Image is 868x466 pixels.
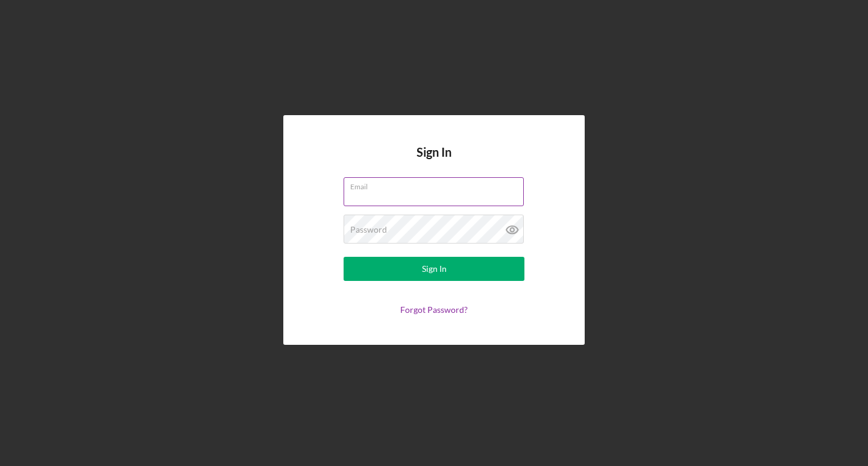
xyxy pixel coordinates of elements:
[350,225,387,235] label: Password
[422,257,447,281] div: Sign In
[417,145,451,177] h4: Sign In
[400,304,468,315] a: Forgot Password?
[350,178,524,191] label: Email
[344,257,524,281] button: Sign In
